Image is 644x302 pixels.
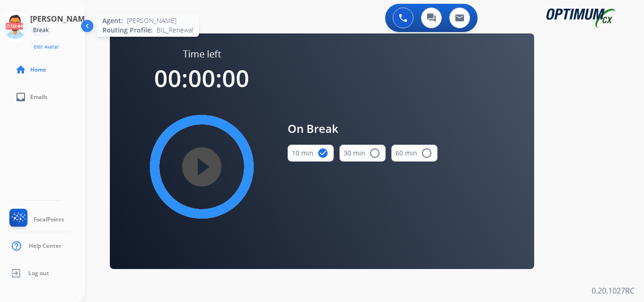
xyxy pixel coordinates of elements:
span: BIL_Renewal [157,25,193,35]
span: Emails [30,93,48,101]
span: Agent: [102,16,123,25]
span: Routing Profile: [102,25,153,35]
span: Time left [183,48,221,61]
button: 30 min [339,145,386,162]
mat-icon: check_circle [317,147,329,159]
span: On Break [288,120,438,137]
span: FocalPoints [33,216,64,223]
span: Help Center [29,242,61,250]
h3: [PERSON_NAME] [30,13,91,24]
a: FocalPoints [8,209,64,230]
button: 10 min [288,145,334,162]
mat-icon: radio_button_unchecked [421,147,432,159]
span: Home [30,66,46,73]
button: 60 min [391,145,438,162]
button: Edit Avatar [30,41,63,52]
mat-icon: play_circle_filled [196,161,207,172]
span: Log out [28,269,49,277]
mat-icon: home [15,64,26,75]
span: 00:00:00 [154,62,249,94]
p: 0.20.1027RC [592,285,635,296]
span: [PERSON_NAME] [127,16,176,25]
mat-icon: radio_button_unchecked [369,147,380,159]
div: Break [30,24,51,36]
mat-icon: inbox [15,91,26,103]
